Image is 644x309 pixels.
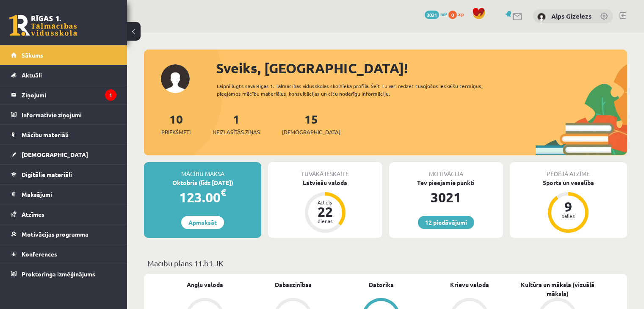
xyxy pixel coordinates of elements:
div: Mācību maksa [144,162,261,178]
a: 15[DEMOGRAPHIC_DATA] [282,111,340,136]
a: Mācību materiāli [11,125,116,144]
a: Sports un veselība 9 balles [510,178,627,234]
a: Angļu valoda [187,280,223,289]
div: Oktobris (līdz [DATE]) [144,178,261,187]
a: Krievu valoda [450,280,489,289]
span: Digitālie materiāli [22,171,72,178]
div: balles [556,213,581,218]
span: Mācību materiāli [22,131,69,138]
a: Proktoringa izmēģinājums [11,264,116,284]
p: Mācību plāns 11.b1 JK [147,257,624,269]
span: xp [458,11,464,17]
div: Latviešu valoda [268,178,382,187]
a: Digitālie materiāli [11,165,116,184]
span: Aktuāli [22,71,42,79]
div: Sveiks, [GEOGRAPHIC_DATA]! [216,58,627,78]
span: 3021 [425,11,439,19]
a: Dabaszinības [275,280,312,289]
i: 1 [105,89,116,101]
span: mP [440,11,447,17]
a: [DEMOGRAPHIC_DATA] [11,145,116,164]
div: Motivācija [389,162,503,178]
span: Motivācijas programma [22,230,88,238]
div: 123.00 [144,187,261,207]
span: Neizlasītās ziņas [213,128,260,136]
span: € [221,186,226,199]
div: Sports un veselība [510,178,627,187]
div: 22 [312,205,338,218]
a: Datorika [369,280,394,289]
span: Konferences [22,250,57,258]
img: Alps Gizelezs [537,13,546,21]
div: Laipni lūgts savā Rīgas 1. Tālmācības vidusskolas skolnieka profilā. Šeit Tu vari redzēt tuvojošo... [217,82,507,97]
a: Latviešu valoda Atlicis 22 dienas [268,178,382,234]
a: Maksājumi [11,185,116,204]
span: Priekšmeti [161,128,191,136]
a: Konferences [11,244,116,264]
a: 0 xp [448,11,468,17]
a: 3021 mP [425,11,447,17]
legend: Informatīvie ziņojumi [22,105,116,124]
div: Atlicis [312,200,338,205]
a: Informatīvie ziņojumi [11,105,116,124]
a: Ziņojumi1 [11,85,116,105]
a: Aktuāli [11,65,116,85]
a: 10Priekšmeti [161,111,191,136]
a: 12 piedāvājumi [418,216,474,229]
a: Alps Gizelezs [551,12,591,20]
legend: Maksājumi [22,185,116,204]
a: Rīgas 1. Tālmācības vidusskola [9,15,77,36]
span: Sākums [22,51,43,59]
div: 3021 [389,187,503,207]
span: Atzīmes [22,210,44,218]
a: Sākums [11,45,116,65]
div: Tev pieejamie punkti [389,178,503,187]
div: 9 [556,200,581,213]
span: Proktoringa izmēģinājums [22,270,95,278]
a: Atzīmes [11,204,116,224]
a: Kultūra un māksla (vizuālā māksla) [514,280,602,298]
a: Motivācijas programma [11,224,116,244]
a: Apmaksāt [181,216,224,229]
div: Tuvākā ieskaite [268,162,382,178]
div: dienas [312,218,338,223]
div: Pēdējā atzīme [510,162,627,178]
a: 1Neizlasītās ziņas [213,111,260,136]
legend: Ziņojumi [22,85,116,105]
span: 0 [448,11,457,19]
span: [DEMOGRAPHIC_DATA] [282,128,340,136]
span: [DEMOGRAPHIC_DATA] [22,151,88,158]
